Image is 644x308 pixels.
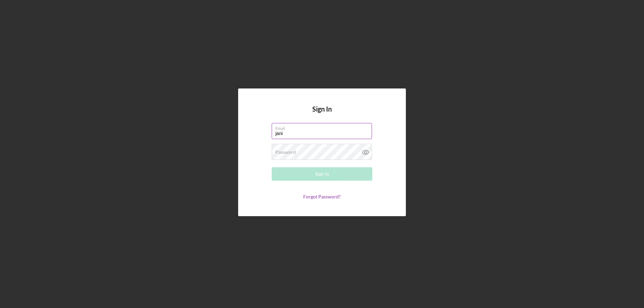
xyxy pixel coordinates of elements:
button: Sign In [272,167,372,181]
h4: Sign In [312,105,332,123]
div: Sign In [315,167,329,181]
a: Forgot Password? [303,194,341,199]
label: Password [275,149,296,155]
label: Email [275,123,372,131]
